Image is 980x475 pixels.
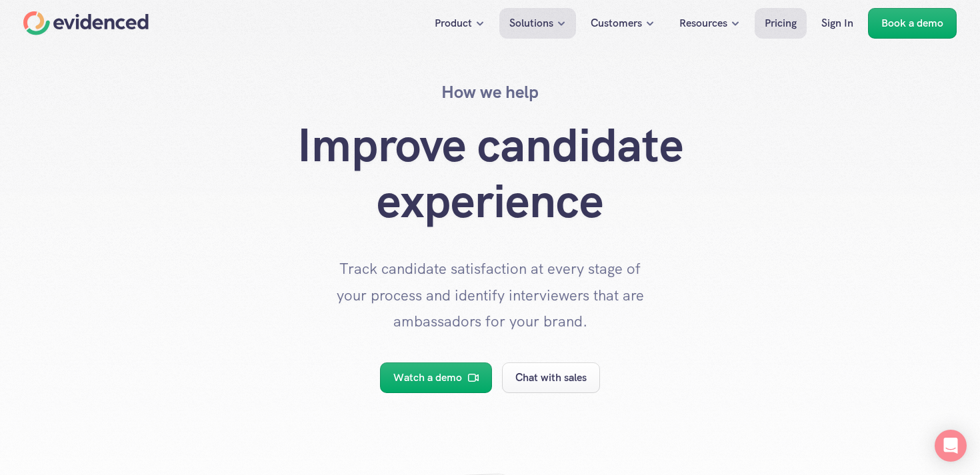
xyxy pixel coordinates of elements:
[435,15,472,32] p: Product
[765,15,797,32] p: Pricing
[380,362,492,393] a: Watch a demo
[23,11,149,35] a: Home
[515,369,587,386] p: Chat with sales
[223,117,757,229] h1: Improve candidate experience
[509,15,553,32] p: Solutions
[868,8,957,39] a: Book a demo
[323,256,657,335] p: Track candidate satisfaction at every stage of your process and identify interviewers that are am...
[679,15,727,32] p: Resources
[591,15,642,32] p: Customers
[441,80,539,104] h4: How we help
[755,8,807,39] a: Pricing
[811,8,863,39] a: Sign In
[881,15,943,32] p: Book a demo
[935,430,967,462] div: Open Intercom Messenger
[821,15,853,32] p: Sign In
[393,369,462,386] p: Watch a demo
